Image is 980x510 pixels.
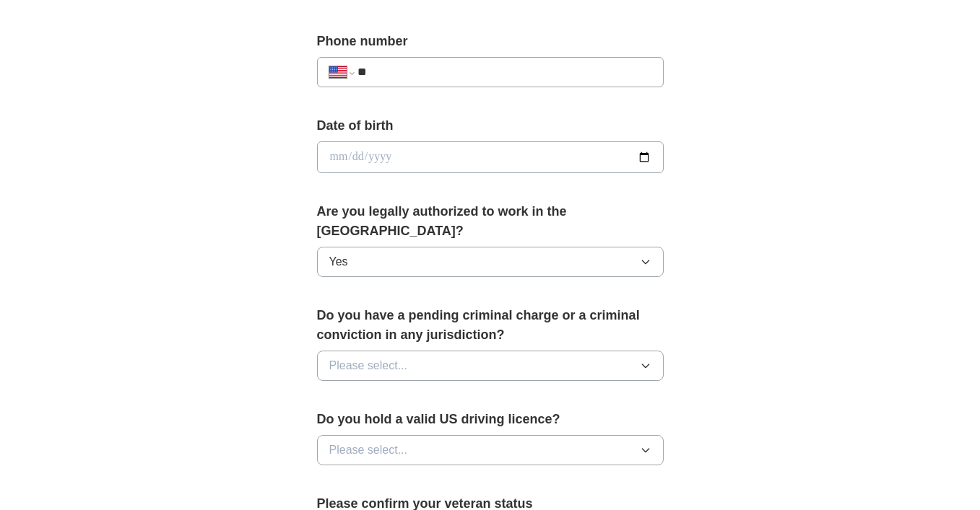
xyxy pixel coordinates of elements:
[329,253,348,271] span: Yes
[317,410,664,429] label: Do you hold a valid US driving licence?
[317,32,664,51] label: Phone number
[317,116,664,136] label: Date of birth
[317,435,664,465] button: Please select...
[329,441,408,459] span: Please select...
[317,351,664,381] button: Please select...
[317,247,664,277] button: Yes
[317,306,664,345] label: Do you have a pending criminal charge or a criminal conviction in any jurisdiction?
[329,357,408,374] span: Please select...
[317,202,664,241] label: Are you legally authorized to work in the [GEOGRAPHIC_DATA]?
